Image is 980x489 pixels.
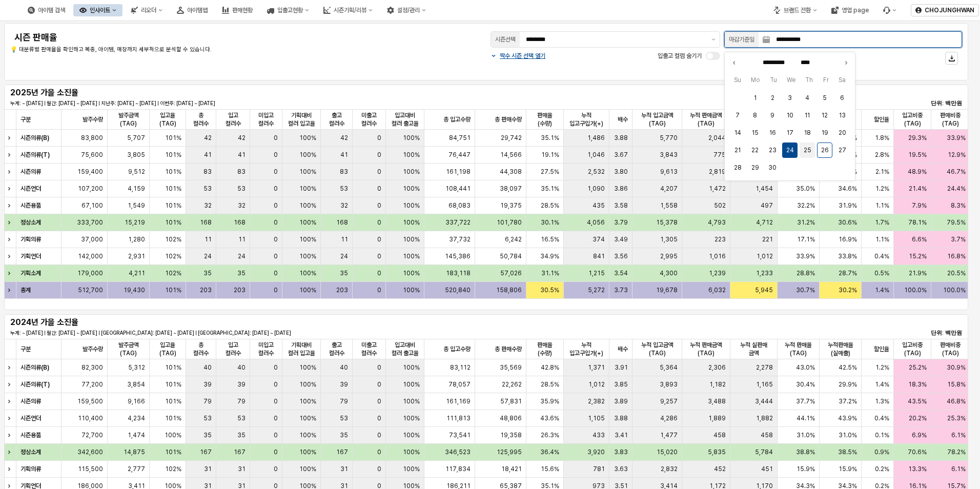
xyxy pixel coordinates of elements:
button: 2025-09-12 [817,108,832,123]
span: 41 [340,151,348,159]
div: 브랜드 전환 [767,4,823,16]
span: We [782,75,800,85]
div: 브랜드 전환 [784,7,811,14]
span: 79.5% [947,218,966,227]
span: 누적 실판매 금액 [734,341,773,357]
h4: 시즌 판매율 [14,32,403,43]
span: 30.6% [838,218,857,227]
span: 337,722 [445,218,471,227]
span: Su [729,75,746,85]
button: 설정/관리 [381,4,432,16]
div: 시즌선택 [495,34,516,45]
span: 0 [274,218,278,227]
span: Tu [765,75,782,85]
span: 7.9% [912,201,927,210]
span: 1,280 [128,235,145,243]
span: 누적 판매금액(TAG) [686,111,726,128]
div: Expand row [4,393,17,410]
div: 시즌기획/리뷰 [317,4,379,16]
button: 2025-09-15 [747,125,763,140]
button: 2025-09-06 [834,90,850,106]
span: 0 [377,151,381,159]
button: 2025-09-07 [730,108,745,123]
span: 37,000 [81,235,103,243]
span: 누적 입고구입가(+) [568,341,605,357]
span: 3.79 [614,218,628,227]
span: 배수 [618,345,628,353]
span: 16.5% [541,235,559,243]
span: 41 [204,151,212,159]
button: Previous month [729,57,739,68]
span: 159,400 [77,168,103,176]
span: 입고대비 컬러 출고율 [390,111,420,128]
div: Expand row [4,376,17,393]
button: 2025-09-19 [817,125,832,140]
span: 3,805 [127,151,145,159]
strong: 시즌의류 [21,168,41,175]
span: 168 [234,218,246,227]
span: 21.4% [909,185,927,193]
button: 아이템맵 [171,4,214,16]
span: 총 컬러수 [190,111,212,128]
span: 84,751 [449,134,471,142]
span: 101% [165,134,181,142]
button: 2025-09-24 [782,142,798,158]
div: 아이템 검색 [38,7,65,14]
div: 인사이트 [90,7,110,14]
span: 구분 [21,115,31,124]
span: 83 [203,168,212,176]
span: 누적 판매금액(TAG) [686,341,726,357]
span: 1,558 [660,201,678,210]
span: 총 입고수량 [443,345,471,353]
button: 2025-09-23 [765,142,780,158]
span: 총 컬러수 [190,341,212,357]
span: 0 [377,218,381,227]
span: 2,044 [708,134,726,142]
span: 누적 입고금액(TAG) [637,341,678,357]
span: 2,819 [709,168,726,176]
span: 161,198 [446,168,471,176]
span: 75,600 [81,151,103,159]
h5: 2025년 가을 소진율 [10,88,169,98]
span: 83 [340,168,348,176]
strong: 시즌언더 [21,185,41,192]
div: 마감기준일 [729,34,754,45]
span: 6.6% [912,235,927,243]
span: 입고율(TAG) [154,111,181,128]
span: 4,712 [756,218,773,227]
span: 구분 [21,345,31,353]
span: 100% [299,218,316,227]
strong: 정상소계 [21,219,41,226]
span: 502 [714,201,726,210]
span: 168 [200,218,212,227]
span: 775 [713,151,726,159]
span: 2,931 [128,252,145,260]
div: 영업 page [842,7,869,14]
span: 미입고 컬러수 [254,111,278,128]
span: 142,000 [78,252,103,260]
strong: 시즌의류(B) [21,134,49,141]
span: 100% [403,185,420,193]
span: 102% [165,235,181,243]
strong: 기획의류 [21,236,41,243]
span: 42 [204,134,212,142]
div: Expand row [4,282,17,298]
span: 0 [377,201,381,210]
span: 0 [274,201,278,210]
span: 입고 컬러수 [220,111,246,128]
span: 24 [238,252,246,260]
span: 누적 입고구입가(+) [568,111,605,128]
div: 영업 page [825,4,875,16]
span: 333,700 [77,218,103,227]
div: Expand row [4,427,17,443]
span: 100% [299,185,316,193]
button: 2025-09-26 [817,142,832,158]
span: 3.49 [614,235,628,243]
span: 총 판매수량 [495,345,522,353]
span: 발주금액(TAG) [112,111,145,128]
span: 32 [238,201,246,210]
span: 기획대비 컬러 입고율 [287,111,316,128]
p: 짝수 시즌 선택 열기 [500,52,545,60]
span: 입고 컬러수 [220,341,246,357]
